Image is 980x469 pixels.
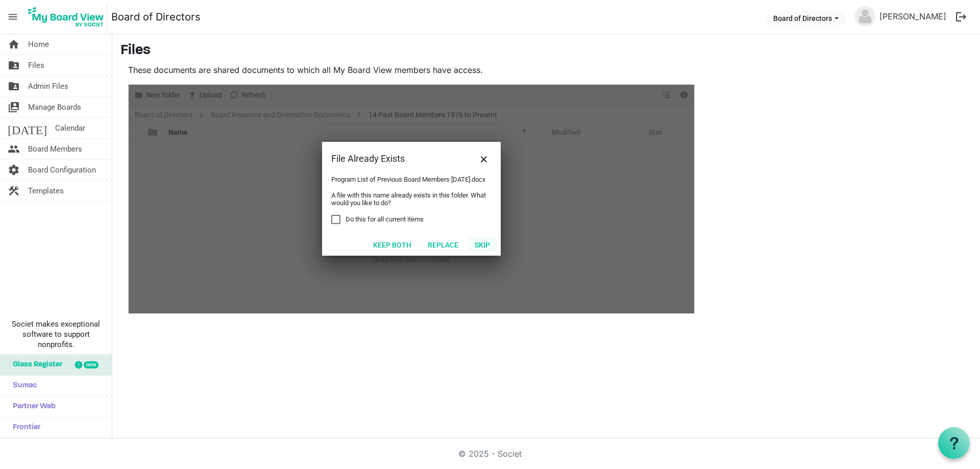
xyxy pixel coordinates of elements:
[28,34,49,55] span: Home
[767,11,845,25] button: Board of Directors dropdownbutton
[8,76,20,96] span: folder_shared
[25,4,107,30] img: My Board View Logo
[331,151,459,166] div: File Already Exists
[855,6,875,27] img: no-profile-picture.svg
[366,237,418,252] button: Keep both
[346,215,424,224] span: Do this for all current items
[8,417,40,438] span: Frontier
[120,42,972,60] h3: Files
[8,160,20,180] span: settings
[8,397,56,417] span: Partner Web
[111,7,201,27] a: Board of Directors
[875,6,950,27] a: [PERSON_NAME]
[28,160,96,180] span: Board Configuration
[25,4,111,30] a: My Board View Logo
[84,361,99,368] div: new
[8,139,20,159] span: people
[331,183,492,215] div: A file with this name already exists in this folder. What would you like to do?
[468,237,497,252] button: Skip
[458,449,522,459] a: © 2025 - Societ
[128,64,695,76] p: These documents are shared documents to which all My Board View members have access.
[322,176,501,233] div: Program List of Previous Board Members [DATE].docx
[8,118,47,138] span: [DATE]
[476,151,492,166] button: Close
[8,55,20,76] span: folder_shared
[28,55,44,76] span: Files
[950,6,972,28] button: logout
[28,97,81,117] span: Manage Boards
[28,76,68,96] span: Admin Files
[28,139,82,159] span: Board Members
[8,34,20,55] span: home
[8,97,20,117] span: switch_account
[421,237,465,252] button: Replace
[28,181,64,201] span: Templates
[5,319,107,350] span: Societ makes exceptional software to support nonprofits.
[8,355,62,375] span: Glass Register
[8,181,20,201] span: construction
[3,7,22,27] span: menu
[55,118,85,138] span: Calendar
[8,376,37,396] span: Sumac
